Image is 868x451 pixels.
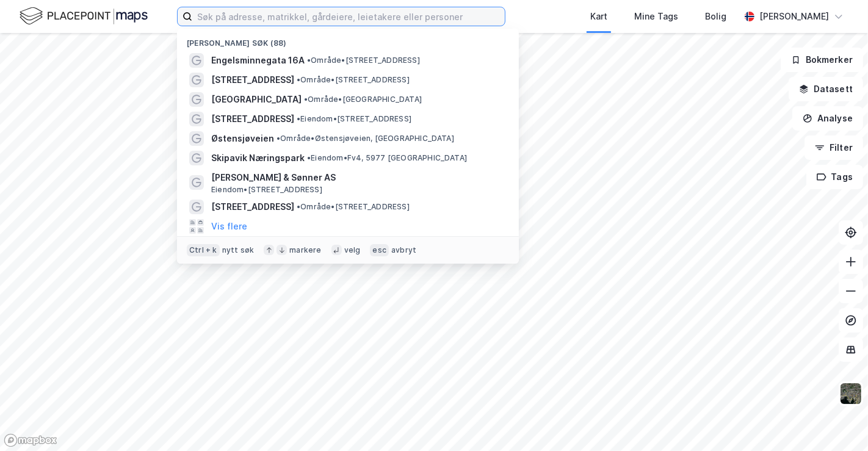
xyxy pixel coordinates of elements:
[705,9,726,24] div: Bolig
[211,131,274,146] span: Østensjøveien
[211,92,302,107] span: [GEOGRAPHIC_DATA]
[211,170,504,185] span: [PERSON_NAME] & Sønner AS
[307,56,420,65] span: Område • [STREET_ADDRESS]
[211,185,322,195] span: Eiendom • [STREET_ADDRESS]
[277,134,454,143] span: Område • Østensjøveien, [GEOGRAPHIC_DATA]
[222,245,255,255] div: nytt søk
[187,244,220,256] div: Ctrl + k
[289,245,321,255] div: markere
[211,200,294,214] span: [STREET_ADDRESS]
[297,202,410,212] span: Område • [STREET_ADDRESS]
[304,95,422,104] span: Område • [GEOGRAPHIC_DATA]
[304,95,308,104] span: •
[807,392,868,451] iframe: Chat Widget
[307,153,311,162] span: •
[177,29,519,51] div: [PERSON_NAME] søk (88)
[277,134,280,143] span: •
[211,151,305,165] span: Skipavik Næringspark
[307,153,467,163] span: Eiendom • Fv4, 5977 [GEOGRAPHIC_DATA]
[297,114,411,124] span: Eiendom • [STREET_ADDRESS]
[297,75,300,84] span: •
[344,245,361,255] div: velg
[370,244,389,256] div: esc
[192,7,505,26] input: Søk på adresse, matrikkel, gårdeiere, leietakere eller personer
[307,56,311,65] span: •
[211,73,294,87] span: [STREET_ADDRESS]
[297,202,300,211] span: •
[759,9,829,24] div: [PERSON_NAME]
[211,219,247,234] button: Vis flere
[297,75,410,85] span: Område • [STREET_ADDRESS]
[590,9,607,24] div: Kart
[634,9,678,24] div: Mine Tags
[211,53,305,68] span: Engelsminnegata 16A
[391,245,416,255] div: avbryt
[20,5,148,27] img: logo.f888ab2527a4732fd821a326f86c7f29.svg
[211,112,294,126] span: [STREET_ADDRESS]
[297,114,300,123] span: •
